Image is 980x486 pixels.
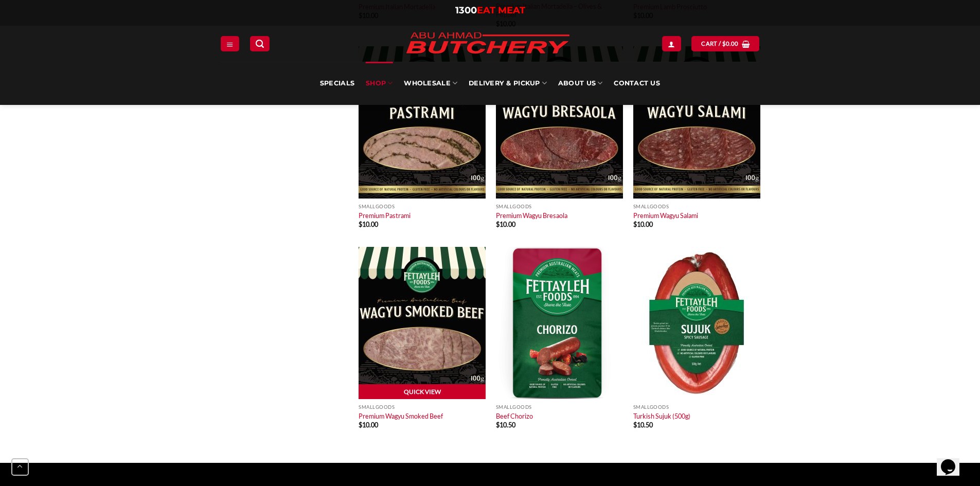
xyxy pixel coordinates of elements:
a: SHOP [366,62,393,105]
a: Beef Chorizo [496,412,533,420]
span: $ [496,220,500,228]
a: Premium Wagyu Smoked Beef [359,412,443,420]
span: 1300 [455,5,477,16]
a: Premium Pastrami [359,211,411,220]
img: Premium Wagyu Smoked Beef [359,247,486,399]
a: Delivery & Pickup [469,62,547,105]
button: Go to top [11,458,29,476]
span: EAT MEAT [477,5,525,16]
a: Login [662,36,681,51]
a: Premium Wagyu Salami [633,211,698,220]
p: Smallgoods [633,204,760,209]
bdi: 10.00 [633,220,653,228]
a: Search [250,36,270,51]
a: Premium Wagyu Bresaola [496,211,567,220]
span: $ [633,421,637,429]
bdi: 10.00 [496,220,515,228]
a: Wholesale [404,62,457,105]
img: Premium Wagyu Salami [633,46,760,199]
iframe: chat widget [937,445,970,476]
a: Contact Us [614,62,660,105]
bdi: 10.50 [633,421,653,429]
span: $ [496,421,500,429]
bdi: 10.00 [359,421,378,429]
p: Smallgoods [496,404,623,410]
a: About Us [558,62,602,105]
span: Cart / [701,39,738,48]
a: Turkish Sujuk (500g) [633,412,690,420]
p: Smallgoods [359,204,486,209]
a: Quick View [359,384,486,400]
p: Smallgoods [633,404,760,410]
span: $ [722,39,726,48]
span: $ [359,421,362,429]
bdi: 0.00 [722,40,739,47]
a: 1300EAT MEAT [455,5,525,16]
img: Premium Wagyu Bresaola [496,46,623,199]
p: Smallgoods [359,404,486,410]
a: Menu [221,36,239,51]
a: View cart [691,36,759,51]
span: $ [633,220,637,228]
span: $ [359,220,362,228]
img: Abu Ahmad Butchery [398,26,578,62]
img: Beef Chorizo [496,247,623,399]
bdi: 10.00 [359,220,378,228]
img: Turkish Sujuk (500g) [633,247,760,399]
img: Premium Pastrami [359,46,486,199]
p: Smallgoods [496,204,623,209]
bdi: 10.50 [496,421,515,429]
a: Specials [320,62,354,105]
